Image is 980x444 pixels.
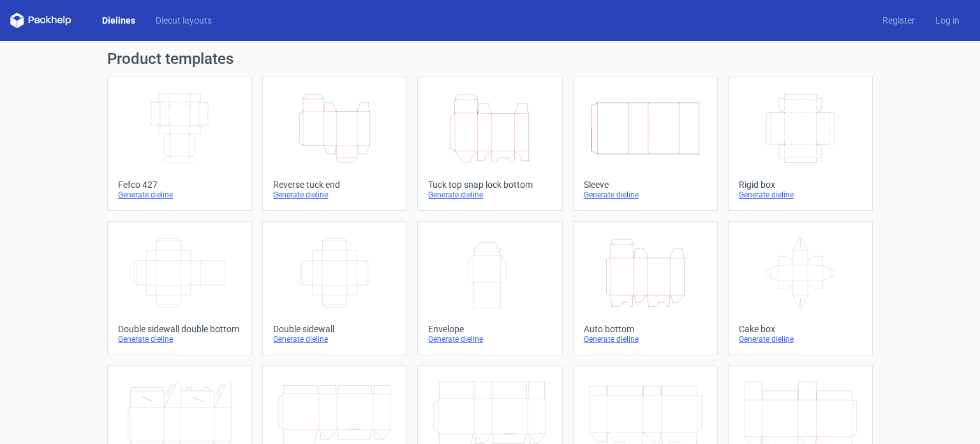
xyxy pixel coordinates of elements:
[872,14,925,27] a: Register
[273,334,396,344] div: Generate dieline
[573,221,718,355] a: Auto bottomGenerate dieline
[573,77,718,211] a: SleeveGenerate dieline
[428,190,551,200] div: Generate dieline
[273,324,396,334] div: Double sidewall
[584,190,707,200] div: Generate dieline
[728,221,873,355] a: Cake boxGenerate dieline
[273,180,396,190] div: Reverse tuck end
[739,334,862,344] div: Generate dieline
[92,14,145,27] a: Dielines
[107,221,252,355] a: Double sidewall double bottomGenerate dieline
[107,77,252,211] a: Fefco 427Generate dieline
[739,324,862,334] div: Cake box
[739,180,862,190] div: Rigid box
[262,77,407,211] a: Reverse tuck endGenerate dieline
[584,324,707,334] div: Auto bottom
[417,77,562,211] a: Tuck top snap lock bottomGenerate dieline
[107,51,873,66] h1: Product templates
[428,180,551,190] div: Tuck top snap lock bottom
[428,324,551,334] div: Envelope
[118,324,241,334] div: Double sidewall double bottom
[584,334,707,344] div: Generate dieline
[417,221,562,355] a: EnvelopeGenerate dieline
[584,180,707,190] div: Sleeve
[118,334,241,344] div: Generate dieline
[739,190,862,200] div: Generate dieline
[428,334,551,344] div: Generate dieline
[925,14,970,27] a: Log in
[145,14,222,27] a: Diecut layouts
[273,190,396,200] div: Generate dieline
[118,180,241,190] div: Fefco 427
[728,77,873,211] a: Rigid boxGenerate dieline
[118,190,241,200] div: Generate dieline
[262,221,407,355] a: Double sidewallGenerate dieline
